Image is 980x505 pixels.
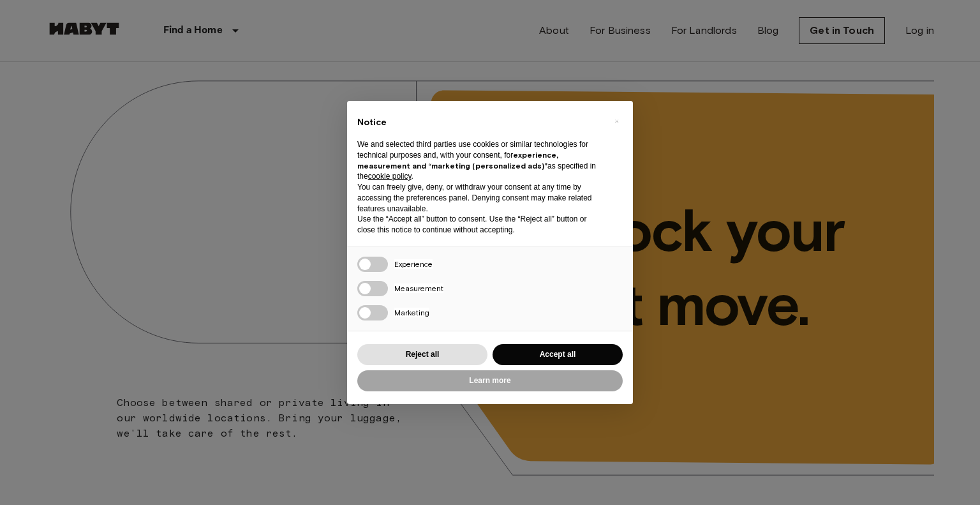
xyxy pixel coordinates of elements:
button: Accept all [493,344,623,365]
button: Learn more [357,370,623,391]
h2: Notice [357,116,602,129]
p: You can freely give, deny, or withdraw your consent at any time by accessing the preferences pane... [357,182,602,214]
strong: experience, measurement and “marketing (personalized ads)” [357,150,558,170]
button: Close this notice [606,111,627,132]
span: Experience [394,259,433,269]
p: We and selected third parties use cookies or similar technologies for technical purposes and, wit... [357,139,602,182]
a: cookie policy [368,172,412,181]
span: × [614,114,619,129]
span: Measurement [394,283,443,293]
p: Use the “Accept all” button to consent. Use the “Reject all” button or close this notice to conti... [357,214,602,236]
button: Reject all [357,344,487,365]
span: Marketing [394,308,429,317]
